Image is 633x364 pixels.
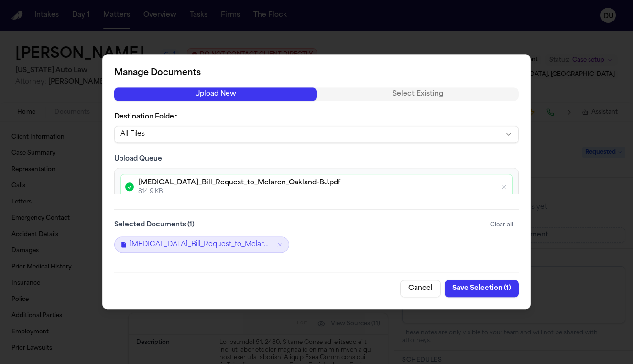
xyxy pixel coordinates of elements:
button: Select Existing [316,87,519,101]
button: Remove Radiology_Bill_Request_to_Mclaren_Oakland-BJ.pdf [276,242,283,248]
p: 814.9 KB [138,188,497,195]
p: [MEDICAL_DATA]_Bill_Request_to_Mclaren_Oakland-BJ.pdf [138,178,497,188]
label: Selected Documents ( 1 ) [114,221,195,230]
button: Save Selection (1) [445,280,519,298]
button: Cancel [400,280,441,298]
button: Upload New [114,87,316,101]
label: Destination Folder [114,112,519,122]
span: [MEDICAL_DATA]_Bill_Request_to_Mclaren_Oakland-BJ.pdf [129,240,273,250]
h2: Manage Documents [114,66,519,80]
h3: Upload Queue [114,154,519,164]
button: Clear all [484,218,519,233]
